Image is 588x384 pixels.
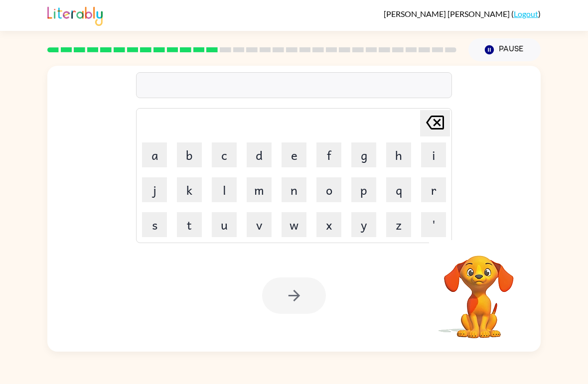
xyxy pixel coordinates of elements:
[247,212,272,237] button: v
[351,212,376,237] button: y
[142,212,167,237] button: s
[177,177,202,202] button: k
[386,177,411,202] button: q
[386,142,411,167] button: h
[282,212,306,237] button: w
[514,9,538,18] a: Logout
[421,212,446,237] button: '
[177,212,202,237] button: t
[386,212,411,237] button: z
[142,142,167,167] button: a
[247,177,272,202] button: m
[316,177,341,202] button: o
[429,240,529,340] video: Your browser must support playing .mp4 files to use Literably. Please try using another browser.
[351,177,376,202] button: p
[177,142,202,167] button: b
[316,142,341,167] button: f
[384,9,511,18] span: [PERSON_NAME] [PERSON_NAME]
[282,142,306,167] button: e
[212,177,237,202] button: l
[384,9,541,18] div: ( )
[316,212,341,237] button: x
[212,212,237,237] button: u
[142,177,167,202] button: j
[212,142,237,167] button: c
[282,177,306,202] button: n
[468,38,541,61] button: Pause
[247,142,272,167] button: d
[351,142,376,167] button: g
[47,4,103,26] img: Literably
[421,177,446,202] button: r
[421,142,446,167] button: i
